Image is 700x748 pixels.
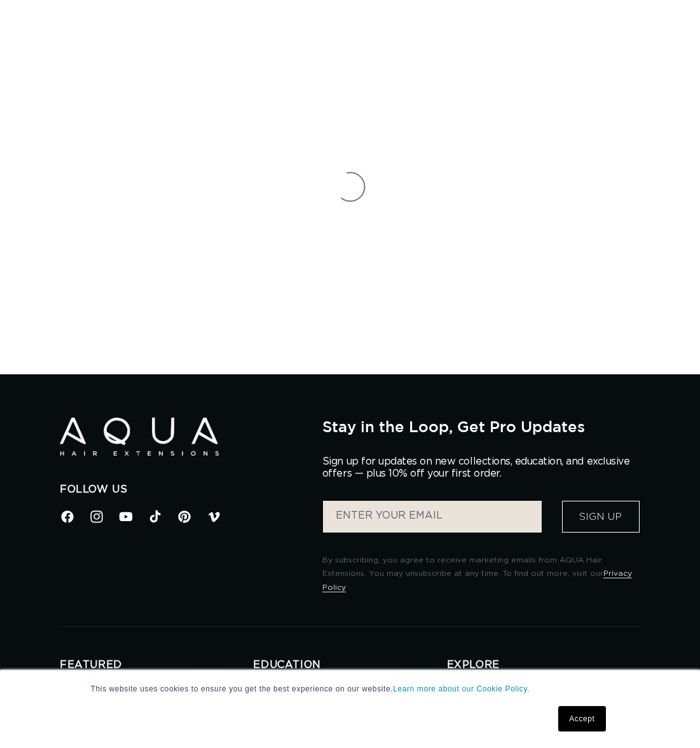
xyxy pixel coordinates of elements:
a: Learn more about our Cookie Policy. [393,684,530,693]
p: By subscribing, you agree to receive marketing emails from AQUA Hair Extensions. You may unsubscr... [322,554,640,595]
h2: EXPLORE [447,658,640,672]
h2: Stay in the Loop, Get Pro Updates [322,418,640,435]
a: Privacy Policy [322,569,632,591]
input: ENTER YOUR EMAIL [323,501,542,533]
h2: FEATURED [60,658,253,672]
a: Accept [558,706,605,731]
h2: EDUCATION [253,658,446,672]
img: Aqua Hair Extensions [60,418,219,456]
p: Sign up for updates on new collections, education, and exclusive offers — plus 10% off your first... [322,456,640,480]
h2: Follow Us [60,483,303,496]
p: This website uses cookies to ensure you get the best experience on our website. [91,683,610,695]
button: Sign Up [562,501,640,533]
